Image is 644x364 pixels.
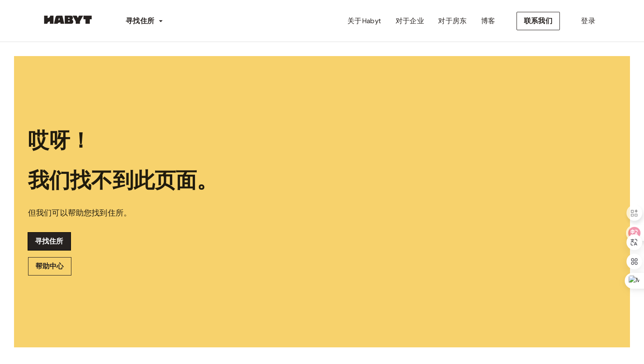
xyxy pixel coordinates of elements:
[28,233,71,250] a: 寻找住所
[126,17,155,25] font: 寻找住所
[28,127,91,153] font: 哎呀！
[28,208,131,218] font: 但我们可以帮助您找到住所。
[119,12,170,30] button: 寻找住所
[524,17,553,25] font: 联系我们
[581,17,595,25] font: 登录
[28,257,71,276] a: 帮助中心
[431,12,474,30] a: 对于房东
[438,17,467,25] font: 对于房东
[517,12,560,30] button: 联系我们
[340,12,389,30] a: 关于Habyt
[389,12,432,30] a: 对于企业
[28,167,218,193] font: 我们找不到此页面。
[347,17,382,25] font: 关于Habyt
[474,12,502,30] a: 博客
[35,262,64,270] font: 帮助中心
[396,17,425,25] font: 对于企业
[42,15,94,24] img: 哈比特
[574,12,602,30] a: 登录
[35,237,64,245] font: 寻找住所
[481,17,495,25] font: 博客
